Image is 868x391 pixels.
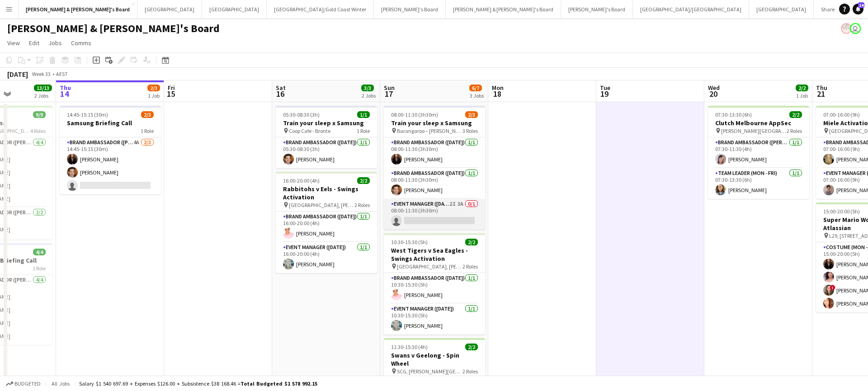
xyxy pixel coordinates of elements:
[384,273,485,304] app-card-role: Brand Ambassador ([DATE])1/110:30-15:30 (5h)[PERSON_NAME]
[45,37,66,49] a: Jobs
[14,381,41,387] span: Budgeted
[397,127,462,134] span: Barangaroo – [PERSON_NAME][GEOGRAPHIC_DATA]
[283,111,320,118] span: 05:30-08:30 (3h)
[850,23,861,34] app-user-avatar: James Millard
[354,202,370,208] span: 2 Roles
[148,92,160,99] div: 1 Job
[384,106,485,230] app-job-card: 08:00-11:30 (3h30m)2/3Train your sleep x Samsung Barangaroo – [PERSON_NAME][GEOGRAPHIC_DATA]3 Rol...
[384,168,485,199] app-card-role: Brand Ambassador ([DATE])1/108:00-11:30 (3h30m)[PERSON_NAME]
[830,285,835,290] span: !
[19,0,137,18] button: [PERSON_NAME] & [PERSON_NAME]'s Board
[33,111,46,118] span: 9/9
[708,106,809,199] app-job-card: 07:30-13:30 (6h)2/2Clutch Melbourne AppSec [PERSON_NAME][GEOGRAPHIC_DATA]2 RolesBrand Ambassador ...
[384,84,395,92] span: Sun
[241,380,317,387] span: Total Budgeted $1 578 992.15
[633,0,749,18] button: [GEOGRAPHIC_DATA]/[GEOGRAPHIC_DATA]
[462,368,478,375] span: 2 Roles
[141,111,154,118] span: 2/3
[397,263,462,270] span: [GEOGRAPHIC_DATA], [PERSON_NAME][GEOGRAPHIC_DATA], [GEOGRAPHIC_DATA]
[789,111,802,118] span: 2/2
[50,380,71,387] span: All jobs
[276,137,377,168] app-card-role: Brand Ambassador ([DATE])1/105:30-08:30 (3h)[PERSON_NAME]
[858,2,864,8] span: 14
[137,0,202,18] button: [GEOGRAPHIC_DATA]
[374,0,446,18] button: [PERSON_NAME]'s Board
[5,379,42,389] button: Budgeted
[384,119,485,127] h3: Train your sleep x Samsung
[841,23,852,34] app-user-avatar: Arrence Torres
[391,239,428,245] span: 10:30-15:30 (5h)
[357,111,370,118] span: 1/1
[71,39,91,47] span: Comms
[276,119,377,127] h3: Train your sleep x Samsung
[749,0,814,18] button: [GEOGRAPHIC_DATA]
[357,177,370,184] span: 2/2
[33,249,46,255] span: 4/4
[815,89,827,99] span: 21
[25,37,43,49] a: Edit
[60,106,161,194] app-job-card: 14:45-15:15 (30m)2/3Samsung Briefing Call1 RoleBrand Ambassador ([PERSON_NAME])4A2/314:45-15:15 (...
[462,127,478,134] span: 3 Roles
[708,168,809,199] app-card-role: Team Leader (Mon - Fri)1/107:30-13:30 (6h)[PERSON_NAME]
[362,92,376,99] div: 2 Jobs
[823,208,860,215] span: 15:00-20:00 (5h)
[465,111,478,118] span: 2/3
[708,84,720,92] span: Wed
[30,71,52,77] span: Week 33
[446,0,561,18] button: [PERSON_NAME] & [PERSON_NAME]'s Board
[274,89,286,99] span: 16
[34,85,52,91] span: 13/13
[34,92,52,99] div: 2 Jobs
[29,39,39,47] span: Edit
[382,89,395,99] span: 17
[391,344,428,350] span: 11:30-15:30 (4h)
[708,119,809,127] h3: Clutch Melbourne AppSec
[357,127,370,134] span: 1 Role
[816,84,827,92] span: Thu
[853,4,863,14] a: 14
[384,199,485,230] app-card-role: Event Manager ([DATE])2I3A0/108:00-11:30 (3h30m)
[67,111,108,118] span: 14:45-15:15 (30m)
[276,242,377,273] app-card-role: Event Manager ([DATE])1/116:00-20:00 (4h)[PERSON_NAME]
[60,137,161,194] app-card-role: Brand Ambassador ([PERSON_NAME])4A2/314:45-15:15 (30m)[PERSON_NAME][PERSON_NAME]
[391,111,438,118] span: 08:00-11:30 (3h30m)
[58,89,71,99] span: 14
[599,89,610,99] span: 19
[465,239,478,245] span: 2/2
[491,89,504,99] span: 18
[384,246,485,263] h3: West Tigers v Sea Eagles - Swings Activation
[289,127,330,134] span: Coop Cafe - Bronte
[707,89,720,99] span: 20
[721,127,787,134] span: [PERSON_NAME][GEOGRAPHIC_DATA]
[384,233,485,334] div: 10:30-15:30 (5h)2/2West Tigers v Sea Eagles - Swings Activation [GEOGRAPHIC_DATA], [PERSON_NAME][...
[397,368,462,375] span: SCG, [PERSON_NAME][GEOGRAPHIC_DATA], [GEOGRAPHIC_DATA]
[469,85,482,91] span: 6/7
[462,263,478,270] span: 2 Roles
[289,202,354,208] span: [GEOGRAPHIC_DATA], [PERSON_NAME][GEOGRAPHIC_DATA], [GEOGRAPHIC_DATA]
[202,0,267,18] button: [GEOGRAPHIC_DATA]
[384,304,485,334] app-card-role: Event Manager ([DATE])1/110:30-15:30 (5h)[PERSON_NAME]
[276,172,377,273] app-job-card: 16:00-20:00 (4h)2/2Rabbitohs v Eels - Swings Activation [GEOGRAPHIC_DATA], [PERSON_NAME][GEOGRAPH...
[787,127,802,134] span: 2 Roles
[56,71,68,77] div: AEST
[147,85,160,91] span: 2/3
[60,119,161,127] h3: Samsung Briefing Call
[7,22,220,35] h1: [PERSON_NAME] & [PERSON_NAME]'s Board
[492,84,504,92] span: Mon
[267,0,374,18] button: [GEOGRAPHIC_DATA]/Gold Coast Winter
[276,106,377,168] app-job-card: 05:30-08:30 (3h)1/1Train your sleep x Samsung Coop Cafe - Bronte1 RoleBrand Ambassador ([DATE])1/...
[30,127,46,134] span: 4 Roles
[283,177,320,184] span: 16:00-20:00 (4h)
[60,84,71,92] span: Thu
[715,111,752,118] span: 07:30-13:30 (6h)
[708,137,809,168] app-card-role: Brand Ambassador ([PERSON_NAME])1/107:30-11:30 (4h)[PERSON_NAME]
[48,39,62,47] span: Jobs
[276,84,286,92] span: Sat
[384,351,485,367] h3: Swans v Geelong - Spin Wheel
[823,111,860,118] span: 07:00-16:00 (9h)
